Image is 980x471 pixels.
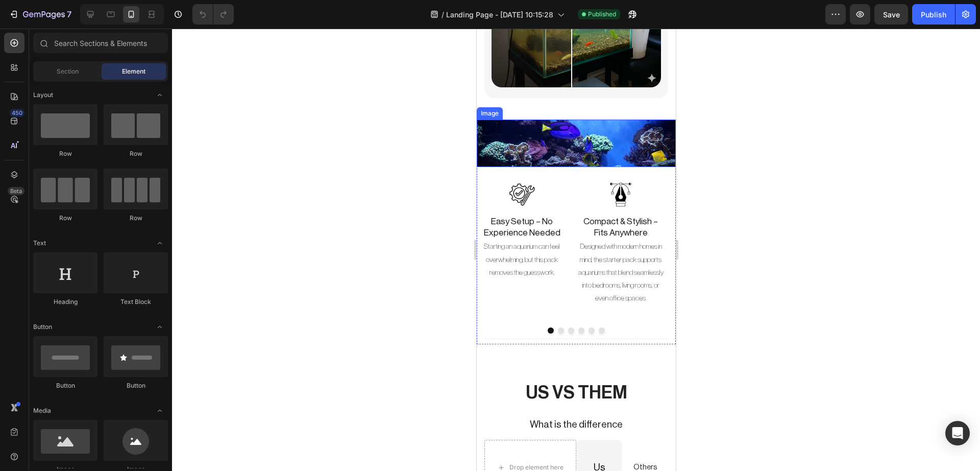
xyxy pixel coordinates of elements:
[33,239,46,248] span: Text
[477,29,676,471] iframe: Design area
[33,435,87,443] div: Drop element here
[67,8,71,20] p: 7
[146,434,190,443] p: Others
[152,87,168,103] span: Toggle open
[33,149,97,158] div: Row
[104,297,168,307] div: Text Block
[192,4,234,25] div: Undo/Redo
[152,235,168,251] span: Toggle open
[883,10,900,19] span: Save
[874,4,908,25] button: Save
[101,430,144,448] p: Us
[122,67,145,76] span: Element
[122,299,128,305] button: Dot
[8,187,24,195] div: Beta
[57,67,79,76] span: Section
[152,319,168,335] span: Toggle open
[8,351,191,377] h2: US VS THEM
[4,4,76,25] button: 7
[104,214,168,223] div: Row
[198,186,288,211] h2: Healthy Environment For Fish
[912,4,955,25] button: Publish
[33,33,168,53] input: Search Sections & Elements
[9,387,190,405] p: What is the difference
[199,212,287,251] p: The included filter keeps water clean by continuously removing waste and impurities.
[81,299,87,305] button: Dot
[33,90,53,100] span: Layout
[91,299,97,305] button: Dot
[945,421,970,445] div: Open Intercom Messenger
[112,299,118,305] button: Dot
[33,214,97,223] div: Row
[33,322,52,332] span: Button
[33,297,97,307] div: Heading
[33,381,97,390] div: Button
[71,299,77,305] button: Dot
[446,9,553,20] span: Landing Page - [DATE] 10:15:28
[152,403,168,419] span: Toggle open
[33,406,51,415] span: Media
[104,149,168,158] div: Row
[10,109,24,117] div: 450
[102,299,108,305] button: Dot
[588,10,616,19] span: Published
[442,9,444,20] span: /
[921,9,946,20] div: Publish
[104,381,168,390] div: Button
